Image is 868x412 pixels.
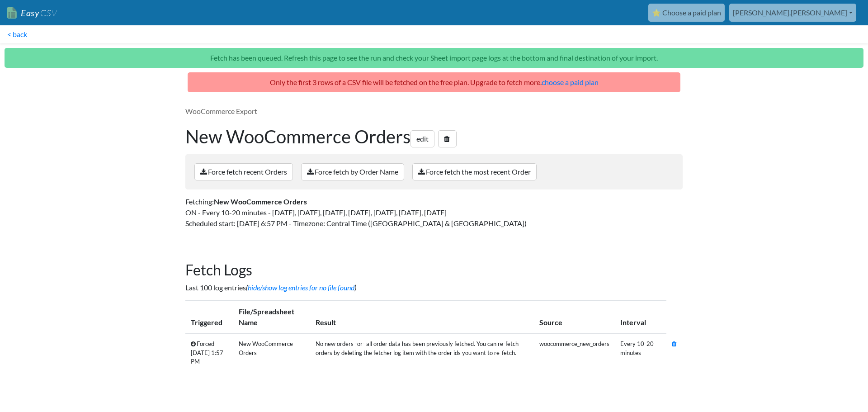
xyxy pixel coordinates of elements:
th: Triggered [185,301,233,334]
a: choose a paid plan [542,78,599,86]
td: New WooCommerce Orders [233,334,310,372]
p: WooCommerce Export [185,106,683,117]
a: Force fetch the most recent Order [412,163,537,180]
th: Interval [615,301,666,334]
td: No new orders -or- all order data has been previously fetched. You can re-fetch orders by deletin... [310,334,534,372]
p: Fetching: ON - Every 10-20 minutes - [DATE], [DATE], [DATE], [DATE], [DATE], [DATE], [DATE] Sched... [185,196,683,229]
a: ⭐ Choose a paid plan [648,4,725,22]
td: Forced [DATE] 1:57 PM [185,334,233,372]
p: Last 100 log entries [185,282,683,293]
a: Force fetch by Order Name [301,163,404,180]
th: Source [534,301,615,334]
p: Fetch has been queued. Refresh this page to see the run and check your Sheet import page logs at ... [5,48,863,68]
strong: New WooCommerce Orders [214,197,307,206]
i: ( ) [246,283,356,292]
h1: New WooCommerce Orders [185,126,683,147]
th: File/Spreadsheet Name [233,301,310,334]
span: CSV [39,7,57,19]
p: Only the first 3 rows of a CSV file will be fetched on the free plan. Upgrade to fetch more. [188,72,680,92]
h2: Fetch Logs [185,261,683,279]
td: woocommerce_new_orders [534,334,615,372]
th: Result [310,301,534,334]
a: edit [410,130,434,147]
a: EasyCSV [7,4,57,22]
a: Force fetch recent Orders [194,163,293,180]
a: [PERSON_NAME].[PERSON_NAME] [729,4,856,22]
a: hide/show log entries for no file found [248,283,354,292]
td: Every 10-20 minutes [615,334,666,372]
